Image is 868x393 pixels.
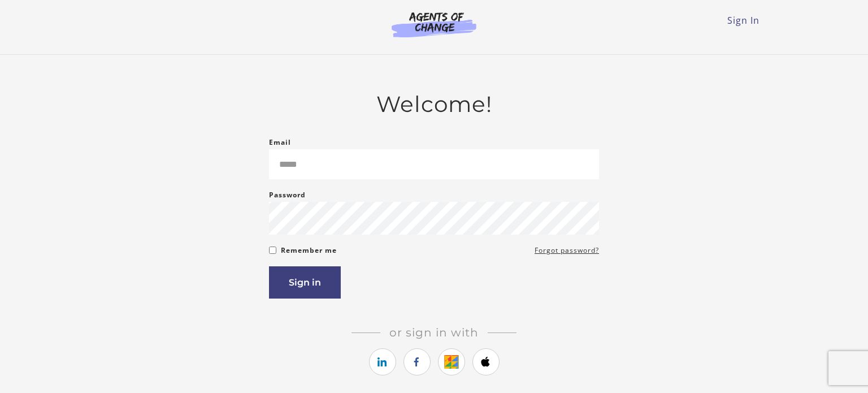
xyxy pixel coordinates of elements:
span: Or sign in with [380,326,488,339]
a: Forgot password? [535,244,599,257]
button: Sign in [269,266,341,299]
label: Remember me [281,244,337,257]
a: https://courses.thinkific.com/users/auth/linkedin?ss%5Breferral%5D=&ss%5Buser_return_to%5D=&ss%5B... [369,348,396,375]
a: Sign In [727,14,759,27]
a: https://courses.thinkific.com/users/auth/apple?ss%5Breferral%5D=&ss%5Buser_return_to%5D=&ss%5Bvis... [472,348,500,375]
a: https://courses.thinkific.com/users/auth/google?ss%5Breferral%5D=&ss%5Buser_return_to%5D=&ss%5Bvi... [438,348,465,375]
label: Password [269,188,306,202]
img: Agents of Change Logo [380,11,488,37]
a: https://courses.thinkific.com/users/auth/facebook?ss%5Breferral%5D=&ss%5Buser_return_to%5D=&ss%5B... [403,348,431,375]
h2: Welcome! [269,91,599,118]
label: Email [269,136,291,149]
